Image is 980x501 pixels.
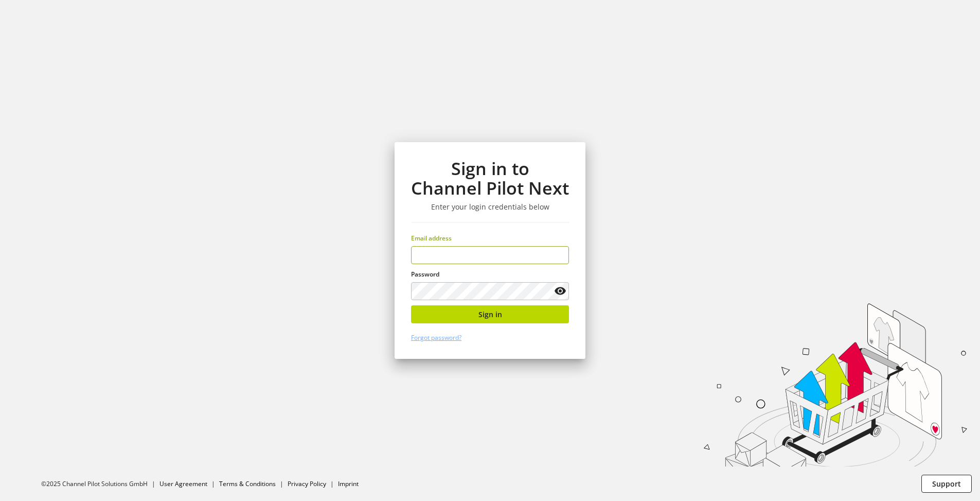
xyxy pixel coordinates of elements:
span: Password [411,270,439,279]
span: Sign in [478,309,502,320]
a: User Agreement [159,479,207,488]
a: Privacy Policy [288,479,326,488]
li: ©2025 Channel Pilot Solutions GmbH [41,479,159,489]
h1: Sign in to Channel Pilot Next [411,159,569,198]
span: Support [932,478,961,489]
button: Support [921,475,972,493]
button: Sign in [411,305,569,323]
a: Forgot password? [411,333,461,342]
h3: Enter your login credentials below [411,202,569,212]
a: Terms & Conditions [219,479,276,488]
span: Email address [411,234,452,243]
a: Imprint [338,479,359,488]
